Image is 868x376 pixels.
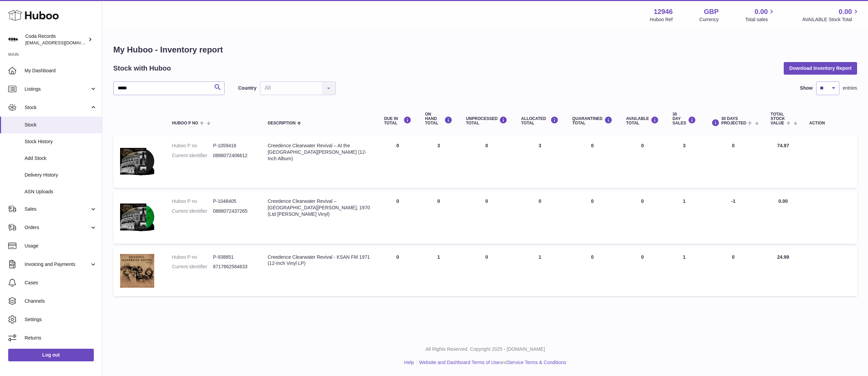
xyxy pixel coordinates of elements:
span: Returns [25,335,97,341]
img: product image [120,254,154,288]
dt: Huboo P no [172,198,213,205]
p: All Rights Reserved. Copyright 2025 - [DOMAIN_NAME] [108,346,863,352]
span: 74.97 [777,143,789,148]
dd: 8717662584633 [213,264,254,270]
td: 0 [459,136,515,188]
div: Huboo Ref [650,16,673,23]
button: Download Inventory Report [784,62,857,74]
span: [EMAIL_ADDRESS][DOMAIN_NAME] [25,40,100,45]
span: Settings [25,316,97,323]
td: 0 [459,247,515,297]
span: 24.99 [777,254,789,260]
img: haz@pcatmedia.com [8,34,18,45]
span: 0.00 [755,7,768,16]
span: Stock History [25,138,97,145]
span: Total stock value [771,112,785,126]
span: 0 [591,198,594,204]
td: -1 [703,191,764,243]
h2: Stock with Huboo [113,64,171,73]
div: Creedence Clearwater Revival - KSAN FM 1971 (12-Inch Vinyl LP) [267,254,370,267]
span: My Dashboard [25,67,97,74]
td: 3 [418,136,459,188]
span: Delivery History [25,172,97,178]
span: Add Stock [25,155,97,162]
span: Sales [25,206,90,212]
a: Service Terms & Conditions [508,360,566,365]
div: ALLOCATED Total [521,116,559,125]
strong: 12946 [654,7,673,16]
td: 0 [377,247,418,297]
span: AVAILABLE Stock Total [802,16,860,23]
span: Stock [25,104,90,111]
li: and [417,359,566,366]
a: Website and Dashboard Terms of Use [419,360,500,365]
a: Log out [8,349,94,361]
span: 0.00 [779,198,788,204]
span: entries [843,85,857,91]
td: 0 [459,191,515,243]
span: Usage [25,243,97,249]
img: product image [120,142,154,179]
td: 3 [666,136,703,188]
dd: 0888072437265 [213,208,254,214]
span: Cases [25,280,97,286]
span: 0 [591,143,594,148]
strong: GBP [704,7,719,16]
a: 0.00 Total sales [745,7,776,23]
span: Total sales [745,16,776,23]
div: Creedence Clearwater Revival – At the [GEOGRAPHIC_DATA][PERSON_NAME] (12-Inch Album) [267,142,370,162]
span: Stock [25,122,97,128]
td: 1 [666,247,703,297]
td: 3 [514,136,565,188]
td: 0 [703,136,764,188]
div: QUARANTINED Total [572,116,612,125]
span: Listings [25,86,90,92]
div: AVAILABLE Total [626,116,659,125]
dt: Huboo P no [172,142,213,149]
span: Channels [25,298,97,304]
div: UNPROCESSED Total [466,116,508,125]
div: ON HAND Total [425,112,452,126]
dd: P-1048405 [213,198,254,205]
td: 0 [514,191,565,243]
dt: Current identifier [172,152,213,159]
span: 0.00 [839,7,852,16]
span: ASN Uploads [25,189,97,195]
a: 0.00 AVAILABLE Stock Total [802,7,860,23]
td: 0 [418,191,459,243]
div: Coda Records [25,33,87,46]
td: 0 [619,191,666,243]
img: product image [120,198,154,235]
td: 0 [377,191,418,243]
span: 30 DAYS PROJECTED [721,117,746,125]
span: Huboo P no [172,121,198,125]
div: 30 DAY SALES [672,112,696,126]
td: 0 [619,136,666,188]
div: Currency [699,16,719,23]
td: 0 [377,136,418,188]
td: 1 [666,191,703,243]
div: DUE IN TOTAL [384,116,411,125]
label: Show [800,85,813,91]
td: 1 [514,247,565,297]
dd: P-1059416 [213,142,254,149]
dd: P-938851 [213,254,254,260]
div: Action [809,121,850,125]
h1: My Huboo - Inventory report [113,44,857,55]
dt: Huboo P no [172,254,213,260]
label: Country [238,85,257,91]
dt: Current identifier [172,264,213,270]
td: 0 [703,247,764,297]
span: Description [267,121,295,125]
div: Creedence Clearwater Revival – [GEOGRAPHIC_DATA][PERSON_NAME], 1970 (Ltd [PERSON_NAME] Vinyl) [267,198,370,217]
span: 0 [591,254,594,260]
dd: 0888072406612 [213,152,254,159]
td: 1 [418,247,459,297]
a: Help [404,360,414,365]
span: Orders [25,224,90,231]
td: 0 [619,247,666,297]
dt: Current identifier [172,208,213,214]
span: Invoicing and Payments [25,261,90,268]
